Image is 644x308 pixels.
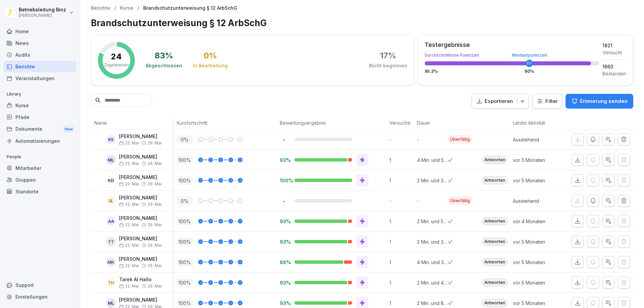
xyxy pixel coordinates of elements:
[91,16,633,29] h1: Brandschutzunterweisung § 12 ArbSchG
[120,5,133,11] p: Kurse
[280,280,289,286] p: 93%
[3,279,76,291] div: Support
[602,42,626,49] div: 1821
[3,123,76,135] div: Dokumente
[119,223,139,227] span: 22. Mai
[3,89,76,100] p: Library
[425,42,599,48] div: Testergebnisse
[106,155,116,165] div: ML
[602,70,626,77] div: Bestanden
[482,217,507,225] div: Antworten
[280,157,289,163] p: 93%
[3,61,76,72] a: Berichte
[148,202,162,207] span: 29. Mai
[482,299,507,307] div: Antworten
[280,218,289,225] p: 93%
[177,176,193,185] p: 100 %
[204,52,217,60] div: 0 %
[417,279,448,286] p: 2 Min. und 49 Sek.
[425,53,599,57] div: Durchschnittliche Punktzahl
[513,300,561,307] p: vor 5 Monaten
[602,63,626,70] div: 1663
[106,217,116,226] div: AA
[119,141,139,145] span: 22. Mai
[3,72,76,84] div: Veranstaltungen
[114,5,116,11] p: /
[513,136,561,143] p: Ausstehend
[119,277,162,283] p: Tarek Al Hallo
[177,119,273,126] p: Kursfortschritt
[177,238,193,246] p: 100 %
[417,157,448,164] p: 4 Min. und 52 Sek.
[417,259,448,266] p: 4 Min. und 34 Sek.
[177,217,193,226] p: 100 %
[3,25,76,37] a: Home
[566,94,633,109] button: Erinnerung senden
[177,299,193,307] p: 100 %
[482,156,507,164] div: Antworten
[148,284,162,289] span: 29. Mai
[177,197,193,205] p: 0 %
[177,279,193,287] p: 100 %
[119,243,139,248] span: 22. Mai
[19,13,66,18] p: [PERSON_NAME]
[537,98,558,105] div: Filter
[119,175,162,180] p: [PERSON_NAME]
[448,135,472,143] div: Überfällig
[389,238,414,245] p: 1
[148,182,162,186] span: 29. Mai
[106,176,116,185] div: KD
[177,258,193,266] p: 100 %
[119,161,139,166] span: 22. Mai
[472,94,529,109] button: Exportieren
[280,136,289,143] p: -
[280,119,383,126] p: Bewertungsergebnis
[389,136,414,143] p: -
[119,202,139,207] span: 22. Mai
[177,135,193,144] p: 0 %
[3,37,76,49] a: News
[389,259,414,266] p: 1
[3,100,76,111] div: Kurse
[417,136,448,143] p: -
[3,135,76,147] div: Automatisierungen
[3,162,76,174] a: Mitarbeiter
[417,177,448,184] p: 2 Min. und 33 Sek.
[280,198,289,204] p: -
[417,197,448,204] p: -
[280,239,289,245] p: 93%
[106,196,116,205] div: SL
[280,177,289,184] p: 100%
[106,237,116,246] div: TT
[602,49,626,56] div: Versucht
[513,259,561,266] p: vor 5 Monaten
[3,49,76,61] a: Audits
[3,111,76,123] a: Pfade
[389,177,414,184] p: 1
[119,134,162,139] p: [PERSON_NAME]
[111,53,122,61] p: 24
[448,197,472,205] div: Überfällig
[525,69,534,73] div: 60 %
[148,263,162,268] span: 29. Mai
[146,62,182,69] div: Abgeschlossen
[580,98,628,105] p: Erinnerung senden
[91,5,110,11] a: Berichte
[369,62,407,69] div: Nicht begonnen
[3,186,76,197] a: Standorte
[513,177,561,184] p: vor 5 Monaten
[63,125,74,133] div: New
[119,215,162,221] p: [PERSON_NAME]
[380,52,396,60] div: 17 %
[3,174,76,186] a: Gruppen
[3,291,76,303] a: Einstellungen
[148,141,162,145] span: 29. Mai
[119,256,162,262] p: [PERSON_NAME]
[148,161,162,166] span: 29. Mai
